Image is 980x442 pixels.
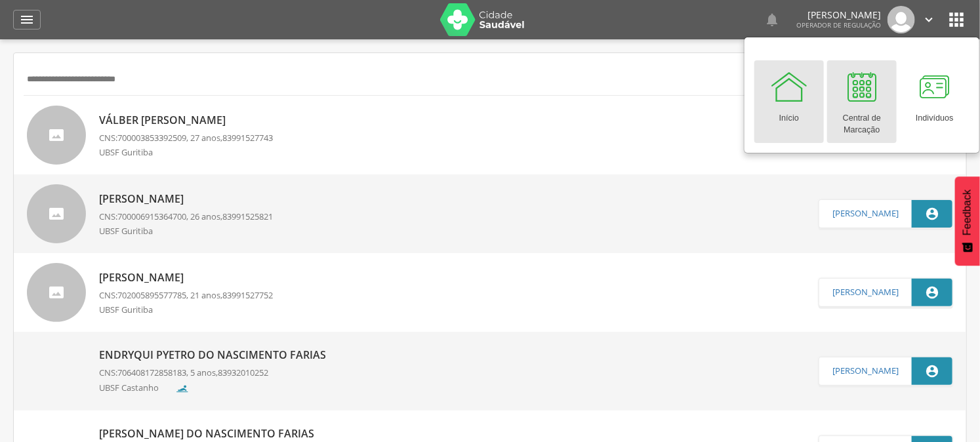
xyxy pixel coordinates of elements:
[99,348,333,363] p: Endryqui Pyetro do Nascimento Farias
[922,12,936,27] i: 
[27,342,819,401] a: Endryqui Pyetro do Nascimento FariasCNS:706408172858183, 5 anos,83932010252UBSF Castanho
[99,113,273,128] p: Válber [PERSON_NAME]
[99,382,169,396] p: UBSF Castanho
[27,263,819,322] a: [PERSON_NAME]CNS:702005895577785, 21 anos,83991527752UBSF Guritiba
[117,289,186,301] span: 702005895577785
[827,60,897,143] a: Central de Marcação
[27,106,819,165] a: Válber [PERSON_NAME]CNS:700003853392509, 27 anos,83991527743UBSF Guritiba
[796,10,881,20] p: [PERSON_NAME]
[117,367,186,378] span: 706408172858183
[99,426,321,441] p: [PERSON_NAME] do Nascimento Farias
[900,60,970,143] a: Indivíduos
[925,207,939,221] i: 
[946,9,967,30] i: 
[99,304,163,316] p: UBSF Guritiba
[99,132,273,144] p: CNS: , 27 anos,
[832,366,899,376] a: [PERSON_NAME]
[99,270,273,285] p: [PERSON_NAME]
[222,211,273,222] span: 83991525821
[832,287,899,298] a: [PERSON_NAME]
[218,367,268,378] span: 83932010252
[955,176,980,266] button: Feedback - Mostrar pesquisa
[764,6,780,33] a: 
[925,364,939,378] i: 
[13,10,41,30] a: 
[99,225,163,237] p: UBSF Guritiba
[117,211,186,222] span: 700006915364700
[99,211,273,223] p: CNS: , 26 anos,
[99,191,273,207] p: [PERSON_NAME]
[99,289,273,302] p: CNS: , 21 anos,
[832,209,899,219] a: [PERSON_NAME]
[19,12,35,28] i: 
[27,184,819,243] a: [PERSON_NAME]CNS:700006915364700, 26 anos,83991525821UBSF Guritiba
[117,132,186,144] span: 700003853392509
[222,132,273,144] span: 83991527743
[796,20,881,30] span: Operador de regulação
[962,190,973,235] span: Feedback
[99,367,333,379] p: CNS: , 5 anos,
[764,12,780,28] i: 
[222,289,273,301] span: 83991527752
[922,6,936,33] a: 
[925,285,939,300] i: 
[99,146,163,159] p: UBSF Guritiba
